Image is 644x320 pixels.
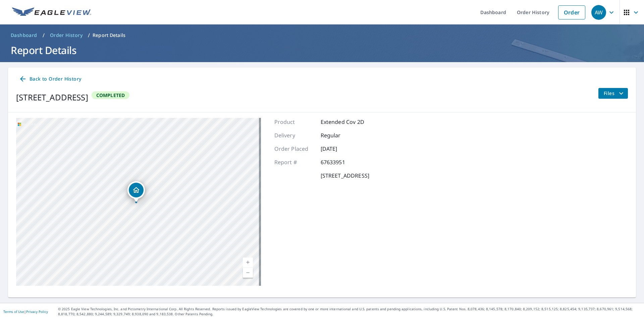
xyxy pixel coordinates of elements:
[591,5,606,20] div: AW
[274,131,315,139] p: Delivery
[321,118,364,126] p: Extended Cov 2D
[243,258,253,268] a: Current Level 17, Zoom In
[88,31,90,39] li: /
[127,181,145,202] div: Dropped pin, building 1, Residential property, 1656 Briarcliff Rd Macon, GA 31211
[321,145,361,153] p: [DATE]
[50,32,83,39] span: Order History
[12,7,91,17] img: EV Logo
[92,92,129,98] span: Completed
[558,5,585,19] a: Order
[321,131,361,139] p: Regular
[11,32,37,39] span: Dashboard
[8,43,636,57] h1: Report Details
[93,32,125,39] p: Report Details
[8,30,636,41] nav: breadcrumb
[274,118,315,126] p: Product
[43,31,45,39] li: /
[274,145,315,153] p: Order Placed
[26,309,48,314] a: Privacy Policy
[8,30,40,41] a: Dashboard
[19,75,81,83] span: Back to Order History
[274,158,315,166] p: Report #
[321,172,369,180] p: [STREET_ADDRESS]
[598,88,628,99] button: filesDropdownBtn-67633951
[58,307,641,317] p: © 2025 Eagle View Technologies, Inc. and Pictometry International Corp. All Rights Reserved. Repo...
[3,309,24,314] a: Terms of Use
[47,30,85,41] a: Order History
[3,310,48,314] p: |
[243,268,253,278] a: Current Level 17, Zoom Out
[16,91,88,103] div: [STREET_ADDRESS]
[604,89,625,97] span: Files
[16,73,84,85] a: Back to Order History
[321,158,361,166] p: 67633951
